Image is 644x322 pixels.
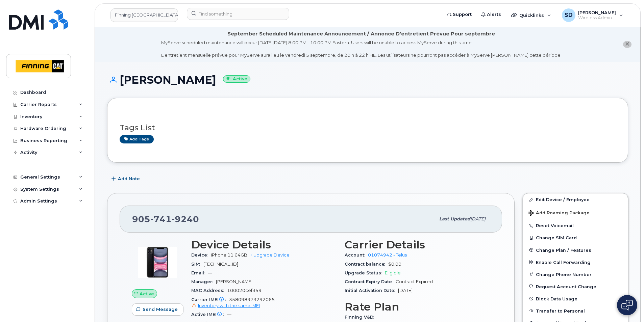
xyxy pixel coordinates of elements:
span: Manager [191,279,216,284]
small: Active [223,75,250,83]
button: Request Account Change [523,280,628,293]
h3: Device Details [191,239,337,251]
span: SIM [191,262,203,267]
span: Add Roaming Package [528,210,590,217]
button: Reset Voicemail [523,219,628,232]
button: close notification [623,41,631,48]
span: Enable Call Forwarding [536,260,591,265]
span: Account [345,252,368,258]
span: MAC Address [191,288,227,293]
h1: [PERSON_NAME] [107,74,628,86]
span: [TECHNICAL_ID] [203,262,238,267]
button: Add Note [107,173,146,185]
button: Transfer to Personal [523,305,628,317]
a: Add tags [120,135,154,143]
span: Last updated [439,216,470,221]
span: $0.00 [388,262,401,267]
span: Active IMEI [191,312,227,317]
span: Send Message [143,306,178,313]
span: Active [140,291,154,297]
div: September Scheduled Maintenance Announcement / Annonce D'entretient Prévue Pour septembre [227,30,495,37]
span: 9240 [172,214,199,224]
h3: Tags List [120,124,616,132]
button: Change Phone Number [523,268,628,280]
button: Add Roaming Package [523,206,628,219]
span: 741 [150,214,172,224]
span: Contract balance [345,262,388,267]
a: 01074942 - Telus [368,252,407,258]
span: 358098973292065 [191,297,337,309]
span: Inventory with the same IMEI [198,303,260,308]
span: [DATE] [398,288,413,293]
span: — [227,312,231,317]
a: Inventory with the same IMEI [191,303,260,308]
span: — [208,270,212,275]
span: Initial Activation Date [345,288,398,293]
button: Block Data Usage [523,293,628,305]
span: iPhone 11 64GB [211,252,247,258]
span: Contract Expiry Date [345,279,396,284]
span: Add Note [118,176,140,182]
button: Change SIM Card [523,232,628,244]
button: Change Plan / Features [523,244,628,256]
img: Open chat [621,300,633,311]
a: + Upgrade Device [250,252,290,258]
span: Eligible [385,270,401,275]
span: Contract Expired [396,279,433,284]
span: 100020cef359 [227,288,262,293]
h3: Carrier Details [345,239,490,251]
span: Upgrade Status [345,270,385,275]
a: Edit Device / Employee [523,193,628,206]
span: [PERSON_NAME] [216,279,252,284]
img: image20231002-4137094-9apcgt.jpeg [137,242,178,283]
div: MyServe scheduled maintenance will occur [DATE][DATE] 8:00 PM - 10:00 PM Eastern. Users will be u... [161,39,562,58]
span: Device [191,252,211,258]
span: [DATE] [470,216,486,221]
span: Finning V&D [345,315,377,320]
h3: Rate Plan [345,301,490,313]
button: Send Message [132,303,183,316]
button: Enable Call Forwarding [523,256,628,268]
span: Carrier IMEI [191,297,229,302]
span: Change Plan / Features [536,247,591,252]
span: 905 [132,214,199,224]
span: Email [191,270,208,275]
